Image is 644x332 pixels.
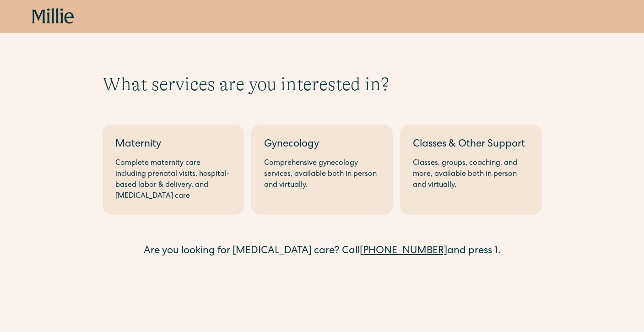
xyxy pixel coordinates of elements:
[115,137,231,152] div: Maternity
[413,137,529,152] div: Classes & Other Support
[251,125,393,215] a: GynecologyComprehensive gynecology services, available both in person and virtually.
[400,125,541,215] a: Classes & Other SupportClasses, groups, coaching, and more, available both in person and virtually.
[103,73,542,95] h1: What services are you interested in?
[103,244,542,259] div: Are you looking for [MEDICAL_DATA] care? Call and press 1.
[103,125,244,215] a: MaternityComplete maternity care including prenatal visits, hospital-based labor & delivery, and ...
[264,137,380,152] div: Gynecology
[264,158,380,191] div: Comprehensive gynecology services, available both in person and virtually.
[115,158,231,202] div: Complete maternity care including prenatal visits, hospital-based labor & delivery, and [MEDICAL_...
[360,246,447,256] a: [PHONE_NUMBER]
[413,158,529,191] div: Classes, groups, coaching, and more, available both in person and virtually.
